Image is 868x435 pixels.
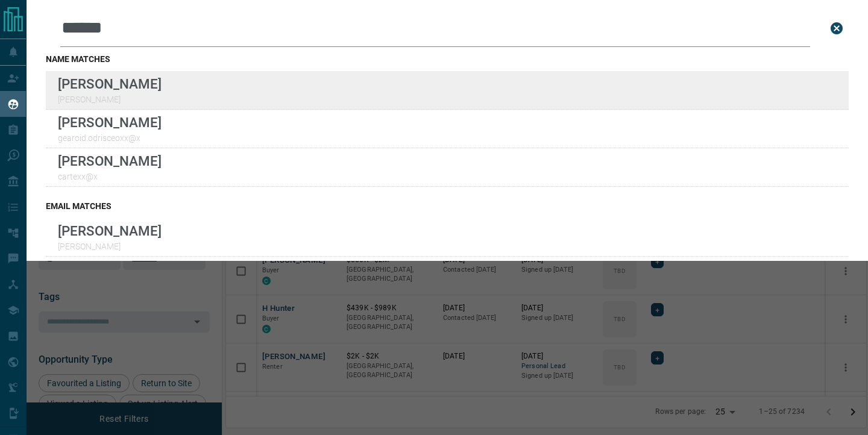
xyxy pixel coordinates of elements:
h3: email matches [46,201,849,211]
h3: name matches [46,54,849,64]
p: [PERSON_NAME] [58,114,162,130]
p: [PERSON_NAME] [58,95,162,104]
p: gearoid.odrisceoxx@x [58,133,162,143]
p: [PERSON_NAME] [58,223,162,239]
button: close search bar [825,16,849,40]
p: [PERSON_NAME] [58,153,162,169]
p: [PERSON_NAME] [58,76,162,92]
p: cartexx@x [58,172,162,181]
p: [PERSON_NAME] [58,242,162,251]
